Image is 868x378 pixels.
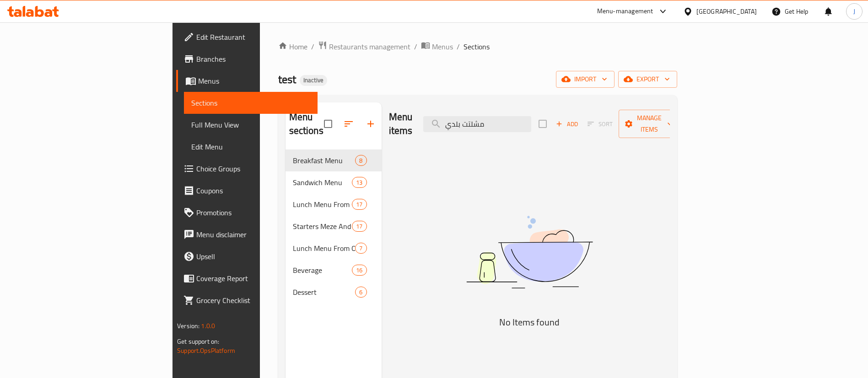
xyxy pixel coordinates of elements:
[338,113,360,135] span: Sort sections
[555,119,579,129] span: Add
[563,74,607,85] span: import
[352,178,366,187] span: 13
[352,266,366,275] span: 16
[176,158,318,180] a: Choice Groups
[176,224,318,245] a: Menu disclaimer
[293,243,356,254] span: Lunch Menu From Oven
[191,97,310,108] span: Sections
[293,199,352,210] span: Lunch Menu From Grill
[355,287,367,298] div: items
[286,281,382,303] div: Dessert6
[352,200,366,209] span: 17
[556,71,615,88] button: import
[198,75,310,86] span: Menus
[176,202,318,224] a: Promotions
[176,48,318,70] a: Branches
[286,215,382,237] div: Starters Meze And Salad17
[853,6,855,16] span: J
[352,199,367,210] div: items
[618,71,677,88] button: export
[293,221,352,232] span: Starters Meze And Salad
[196,295,310,306] span: Grocery Checklist
[196,185,310,196] span: Coupons
[293,265,352,276] span: Beverage
[286,149,382,171] div: Breakfast Menu8
[464,41,490,52] span: Sections
[196,53,310,64] span: Branches
[415,192,644,313] img: dish.svg
[176,245,318,267] a: Upsell
[293,155,356,166] span: Breakfast Menu
[176,289,318,311] a: Grocery Checklist
[626,112,673,135] span: Manage items
[196,207,310,218] span: Promotions
[293,287,356,298] span: Dessert
[176,180,318,202] a: Coupons
[196,163,310,174] span: Choice Groups
[360,113,382,135] button: Add section
[352,221,367,232] div: items
[356,288,366,297] span: 6
[352,177,367,188] div: items
[423,116,531,132] input: search
[414,41,417,52] li: /
[355,243,367,254] div: items
[177,335,219,347] span: Get support on:
[625,74,670,85] span: export
[696,6,757,16] div: [GEOGRAPHIC_DATA]
[352,265,367,276] div: items
[286,146,382,307] nav: Menu sections
[457,41,460,52] li: /
[184,92,318,114] a: Sections
[176,70,318,92] a: Menus
[177,345,235,357] a: Support.OpsPlatform
[552,117,582,131] button: Add
[196,229,310,240] span: Menu disclaimer
[552,117,582,131] span: Add item
[352,222,366,231] span: 17
[176,26,318,48] a: Edit Restaurant
[356,244,366,253] span: 7
[619,110,680,138] button: Manage items
[415,315,644,330] h5: No Items found
[196,32,310,43] span: Edit Restaurant
[329,41,410,52] span: Restaurants management
[318,41,410,53] a: Restaurants management
[389,110,413,138] h2: Menu items
[191,119,310,130] span: Full Menu View
[278,41,677,53] nav: breadcrumb
[196,273,310,284] span: Coverage Report
[177,320,199,332] span: Version:
[286,259,382,281] div: Beverage16
[355,155,367,166] div: items
[597,6,653,17] div: Menu-management
[201,320,215,332] span: 1.0.0
[286,171,382,193] div: Sandwich Menu13
[356,156,366,165] span: 8
[286,193,382,215] div: Lunch Menu From Grill17
[176,267,318,289] a: Coverage Report
[196,251,310,262] span: Upsell
[184,136,318,158] a: Edit Menu
[421,41,453,53] a: Menus
[432,41,453,52] span: Menus
[286,237,382,259] div: Lunch Menu From Oven7
[293,177,352,188] span: Sandwich Menu
[184,114,318,136] a: Full Menu View
[318,114,338,133] span: Select all sections
[191,141,310,152] span: Edit Menu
